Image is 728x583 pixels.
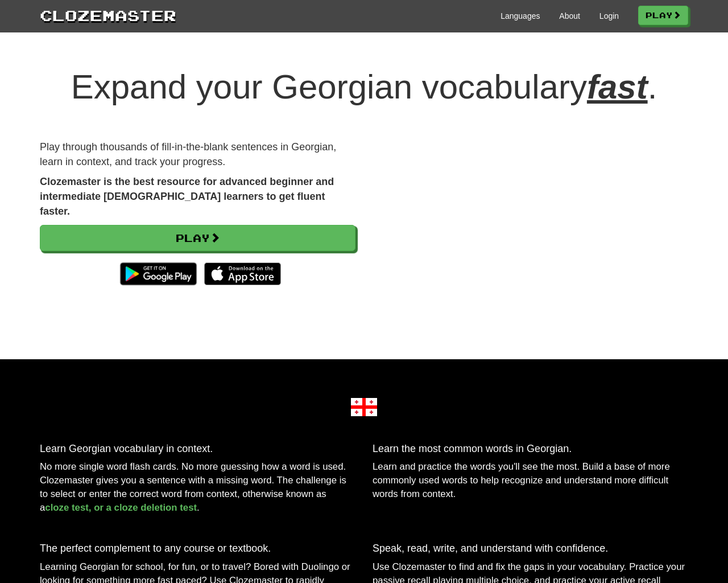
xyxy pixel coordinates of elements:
[204,262,281,285] img: Download_on_the_App_Store_Badge_US-UK_135x40-25178aeef6eb6b83b96f5f2d004eda3bffbb37122de64afbaef7...
[373,460,688,501] p: Learn and practice the words you'll see the most. Build a base of more commonly used words to hel...
[587,68,648,106] em: fast
[500,10,540,22] a: Languages
[45,502,197,513] a: cloze test, or a cloze deletion test
[599,10,619,22] a: Login
[40,225,355,251] a: Play
[559,10,580,22] a: About
[40,543,355,555] h3: The perfect complement to any course or textbook.
[373,543,688,555] h3: Speak, read, write, and understand with confidence.
[40,68,688,106] h1: Expand your Georgian vocabulary .
[40,5,176,26] a: Clozemaster
[40,176,334,216] strong: Clozemaster is the best resource for advanced beginner and intermediate [DEMOGRAPHIC_DATA] learne...
[40,140,355,169] p: Play through thousands of fill-in-the-blank sentences in Georgian, learn in context, and track yo...
[373,444,688,455] h3: Learn the most common words in Georgian.
[638,6,688,25] a: Play
[114,257,202,291] img: Get it on Google Play
[40,444,355,455] h3: Learn Georgian vocabulary in context.
[40,460,355,515] p: No more single word flash cards. No more guessing how a word is used. Clozemaster gives you a sen...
